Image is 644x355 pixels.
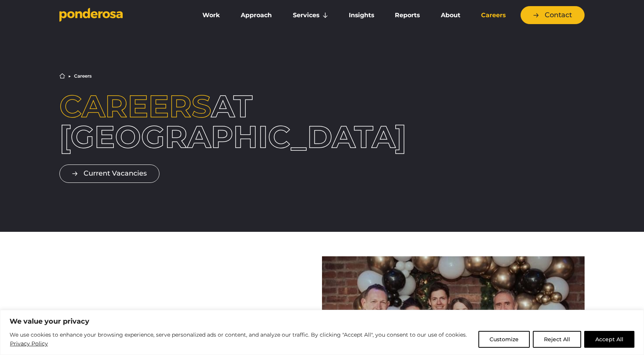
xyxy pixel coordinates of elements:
[584,331,634,348] button: Accept All
[521,6,585,24] a: Contact
[432,7,469,23] a: About
[59,88,211,125] span: Careers
[472,7,514,23] a: Careers
[59,91,271,152] h1: at [GEOGRAPHIC_DATA]
[10,331,473,348] p: We use cookies to enhance your browsing experience, serve personalized ads or content, and analyz...
[478,331,530,348] button: Customize
[284,7,337,23] a: Services
[232,7,281,23] a: Approach
[74,74,92,78] li: Careers
[59,8,182,23] a: Go to homepage
[59,73,65,79] a: Home
[10,317,634,326] p: We value your privacy
[340,7,383,23] a: Insights
[68,74,71,78] li: ▶︎
[533,331,581,348] button: Reject All
[10,339,48,348] a: Privacy Policy
[59,164,159,182] a: Current Vacancies
[194,7,229,23] a: Work
[386,7,429,23] a: Reports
